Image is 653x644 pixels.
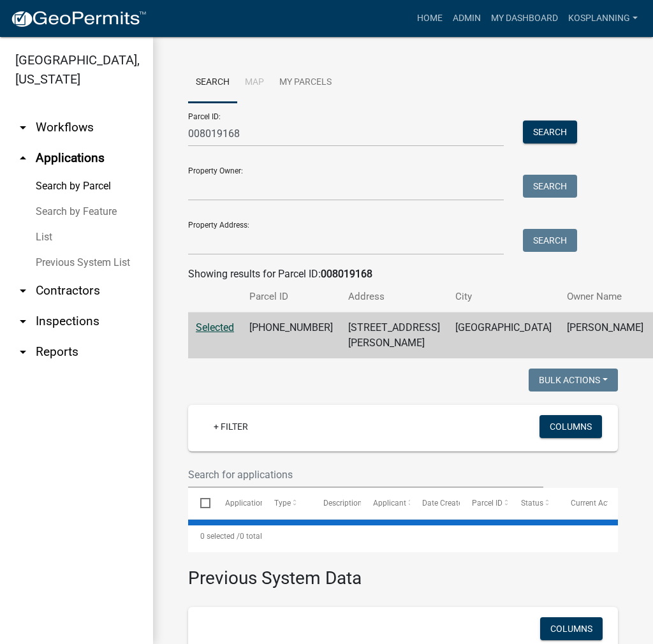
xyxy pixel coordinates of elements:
h3: Previous System Data [188,552,618,592]
input: Search for applications [188,462,543,488]
span: Application Number [225,499,295,508]
datatable-header-cell: Select [188,488,212,518]
span: Current Activity [571,499,624,508]
td: [PERSON_NAME] [559,312,651,359]
button: Search [523,121,577,143]
a: My Dashboard [486,6,563,31]
button: Columns [539,415,602,438]
datatable-header-cell: Description [311,488,360,518]
button: Search [523,229,577,252]
a: Search [188,62,237,103]
i: arrow_drop_down [15,120,31,135]
a: Home [412,6,448,31]
span: Parcel ID [472,499,503,508]
th: Owner Name [559,282,651,312]
a: kosplanning [563,6,643,31]
span: Date Created [422,499,467,508]
th: City [448,282,559,312]
i: arrow_drop_up [15,150,31,166]
a: + Filter [203,415,258,438]
datatable-header-cell: Type [262,488,311,518]
span: Type [274,499,291,508]
i: arrow_drop_down [15,283,31,298]
td: [PHONE_NUMBER] [242,312,341,359]
span: Applicant [373,499,406,508]
datatable-header-cell: Date Created [410,488,459,518]
span: 0 selected / [200,532,240,541]
div: 0 total [188,520,618,552]
datatable-header-cell: Status [509,488,558,518]
strong: 008019168 [321,268,372,280]
a: Selected [196,321,234,333]
div: Showing results for Parcel ID: [188,267,618,282]
th: Address [341,282,448,312]
button: Bulk Actions [529,369,618,392]
td: [STREET_ADDRESS][PERSON_NAME] [341,312,448,359]
td: [GEOGRAPHIC_DATA] [448,312,559,359]
span: Description [323,499,362,508]
datatable-header-cell: Application Number [212,488,261,518]
datatable-header-cell: Parcel ID [460,488,509,518]
datatable-header-cell: Current Activity [559,488,608,518]
i: arrow_drop_down [15,314,31,329]
a: Admin [448,6,486,31]
datatable-header-cell: Applicant [361,488,410,518]
span: Status [521,499,543,508]
i: arrow_drop_down [15,344,31,360]
button: Search [523,175,577,198]
th: Parcel ID [242,282,341,312]
a: My Parcels [272,62,339,103]
button: Columns [540,617,603,640]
